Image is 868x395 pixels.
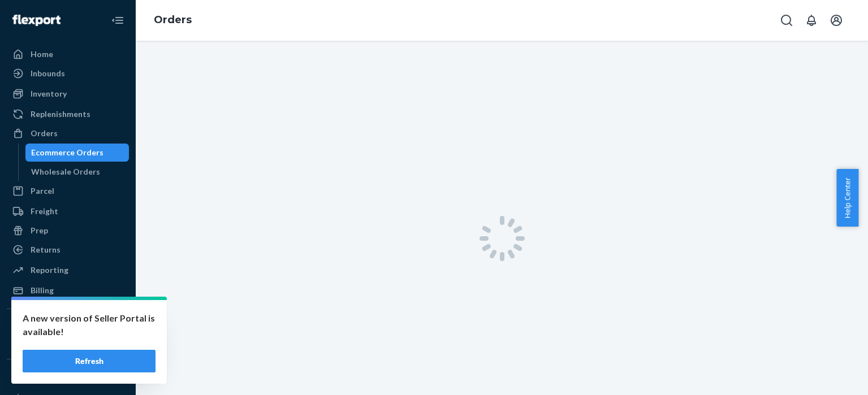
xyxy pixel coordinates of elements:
button: Refresh [23,350,156,372]
a: Reporting [7,261,129,279]
button: Fast Tags [7,368,129,387]
div: Inventory [31,88,67,99]
button: Close Navigation [106,9,129,32]
div: Replenishments [31,108,90,120]
ol: breadcrumbs [145,4,201,37]
button: Open Search Box [775,9,798,32]
div: Home [31,49,53,60]
img: Flexport logo [12,15,61,26]
div: Orders [31,128,58,139]
button: Open notifications [800,9,823,32]
a: Add Integration [7,341,129,354]
a: Freight [7,202,129,220]
div: Inbounds [31,68,65,79]
a: Billing [7,281,129,299]
a: Prep [7,222,129,240]
a: Inventory [7,85,129,103]
div: Parcel [31,185,54,197]
div: Returns [31,244,61,255]
a: Replenishments [7,105,129,123]
button: Integrations [7,318,129,336]
a: Orders [154,14,192,26]
a: Inbounds [7,64,129,83]
div: Billing [31,285,54,296]
a: Ecommerce Orders [25,144,129,162]
button: Open account menu [825,9,848,32]
a: Returns [7,241,129,259]
p: A new version of Seller Portal is available! [23,311,156,338]
button: Help Center [836,169,858,227]
a: Home [7,45,129,63]
div: Wholesale Orders [31,166,100,177]
a: Orders [7,124,129,142]
a: Parcel [7,182,129,200]
div: Reporting [31,264,68,276]
div: Ecommerce Orders [31,147,103,158]
div: Prep [31,225,48,236]
a: Wholesale Orders [25,163,129,181]
div: Freight [31,206,58,217]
